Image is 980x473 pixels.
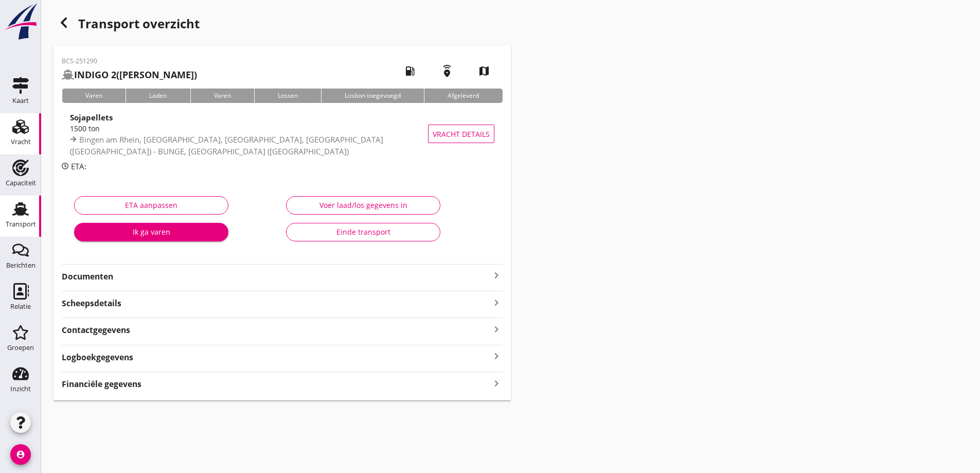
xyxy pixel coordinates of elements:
[6,221,36,227] div: Transport
[82,226,220,237] div: Ik ga varen
[54,12,511,37] div: Transport overzicht
[62,324,130,336] strong: Contactgegevens
[295,200,432,211] div: Voer laad/los gegevens in
[62,352,133,363] strong: Logboekgegevens
[83,200,220,211] div: ETA aanpassen
[286,196,440,215] button: Voer laad/los gegevens in
[470,57,498,85] i: map
[70,123,452,134] div: 1500 ton
[62,57,197,66] p: BCS-251290
[2,3,39,41] img: logo-small.a267ee39.svg
[433,57,461,85] i: emergency_share
[396,57,424,85] i: local_gas_station
[71,161,86,171] span: ETA:
[62,89,126,103] div: Varen
[254,89,321,103] div: Lossen
[321,89,424,103] div: Losbon toegevoegd
[6,262,35,269] div: Berichten
[74,196,228,215] button: ETA aanpassen
[10,386,31,392] div: Inzicht
[74,68,116,81] strong: INDIGO 2
[62,111,503,156] a: Sojapellets1500 tonBingen am Rhein, [GEOGRAPHIC_DATA], [GEOGRAPHIC_DATA], [GEOGRAPHIC_DATA] ([GEO...
[6,180,36,186] div: Capaciteit
[10,444,31,465] i: account_circle
[10,303,31,310] div: Relatie
[433,129,490,139] span: Vracht details
[490,322,503,336] i: keyboard_arrow_right
[7,344,34,351] div: Groepen
[295,226,432,237] div: Einde transport
[428,125,494,143] button: Vracht details
[62,271,490,283] strong: Documenten
[70,112,113,122] strong: Sojapellets
[490,269,503,282] i: keyboard_arrow_right
[424,89,502,103] div: Afgeleverd
[490,349,503,363] i: keyboard_arrow_right
[126,89,190,103] div: Laden
[12,97,29,104] div: Kaart
[62,68,197,82] h2: ([PERSON_NAME])
[74,223,228,241] button: Ik ga varen
[70,134,383,156] span: Bingen am Rhein, [GEOGRAPHIC_DATA], [GEOGRAPHIC_DATA], [GEOGRAPHIC_DATA] ([GEOGRAPHIC_DATA]) - BU...
[62,297,121,309] strong: Scheepsdetails
[190,89,254,103] div: Varen
[62,378,141,390] strong: Financiële gegevens
[490,376,503,390] i: keyboard_arrow_right
[490,295,503,309] i: keyboard_arrow_right
[286,223,440,241] button: Einde transport
[11,138,31,145] div: Vracht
